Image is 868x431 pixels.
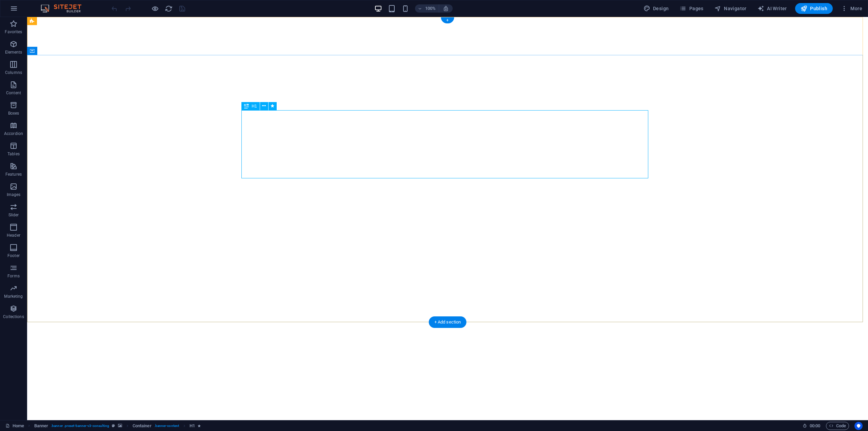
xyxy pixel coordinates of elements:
[425,4,436,13] h6: 100%
[5,29,22,35] p: Favorites
[801,5,827,12] span: Publish
[151,4,159,13] button: Click here to leave preview mode and continue editing
[838,3,865,14] button: More
[679,5,703,12] span: Pages
[755,3,790,14] button: AI Writer
[677,3,706,14] button: Pages
[190,422,195,430] span: Click to select. Double-click to edit
[8,111,19,116] p: Boxes
[198,424,201,428] i: Element contains an animation
[714,5,747,12] span: Navigator
[6,90,21,96] p: Content
[8,212,19,218] p: Slider
[118,424,122,428] i: This element contains a background
[5,172,22,177] p: Features
[34,422,48,430] span: Click to select. Double-click to edit
[841,5,862,12] span: More
[7,192,21,197] p: Images
[5,422,24,430] a: Click to cancel selection. Double-click to open Pages
[415,4,439,13] button: 100%
[7,273,20,279] p: Forms
[7,233,20,238] p: Header
[39,4,90,13] img: Editor Logo
[252,104,257,108] span: H1
[4,294,23,299] p: Marketing
[165,5,173,13] i: Reload page
[712,3,749,14] button: Navigator
[34,422,201,430] nav: breadcrumb
[7,151,20,157] p: Tables
[641,3,672,14] div: Design (Ctrl+Alt+Y)
[164,4,173,13] button: reload
[814,423,815,428] span: :
[154,422,179,430] span: . banner-content
[641,3,672,14] button: Design
[5,70,22,75] p: Columns
[757,5,787,12] span: AI Writer
[4,131,23,136] p: Accordion
[795,3,833,14] button: Publish
[803,422,821,430] h6: Session time
[7,253,20,258] p: Footer
[443,5,449,12] i: On resize automatically adjust zoom level to fit chosen device.
[51,422,109,430] span: . banner .preset-banner-v3-consulting
[854,422,863,430] button: Usercentrics
[644,5,669,12] span: Design
[112,424,115,428] i: This element is a customizable preset
[826,422,849,430] button: Code
[5,50,22,55] p: Elements
[810,422,820,430] span: 00 00
[829,422,846,430] span: Code
[441,17,454,23] div: +
[133,422,152,430] span: Click to select. Double-click to edit
[429,316,467,328] div: + Add section
[3,314,24,319] p: Collections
